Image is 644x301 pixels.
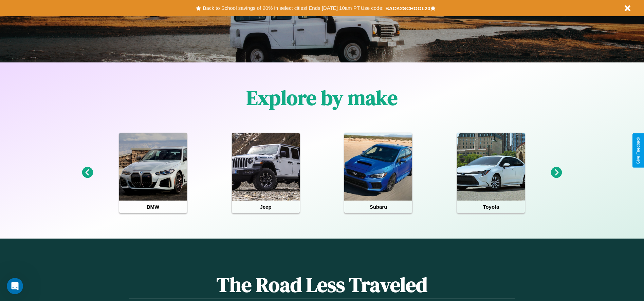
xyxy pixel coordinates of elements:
[457,201,525,213] h4: Toyota
[246,84,398,112] h1: Explore by make
[129,271,515,299] h1: The Road Less Traveled
[119,201,187,213] h4: BMW
[7,278,23,294] iframe: Intercom live chat
[385,5,430,11] b: BACK2SCHOOL20
[636,137,641,164] div: Give Feedback
[344,201,412,213] h4: Subaru
[232,201,300,213] h4: Jeep
[201,3,385,13] button: Back to School savings of 20% in select cities! Ends [DATE] 10am PT.Use code:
